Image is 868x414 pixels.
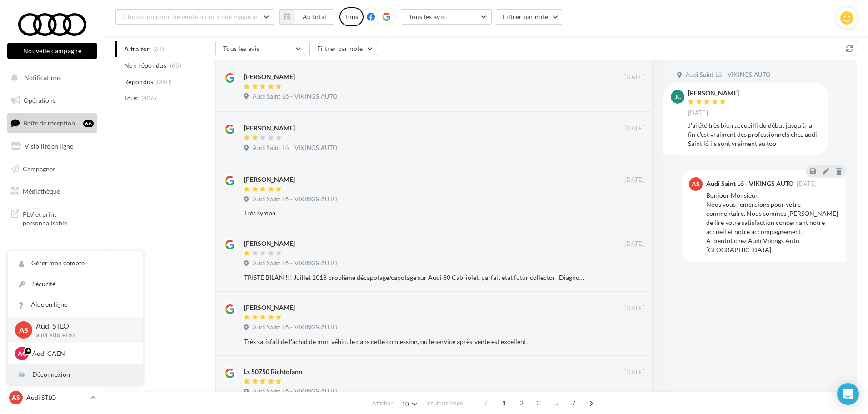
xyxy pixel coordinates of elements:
[115,9,274,25] button: Choisir un point de vente ou un code magasin
[244,303,295,312] div: [PERSON_NAME]
[688,121,821,148] div: J'ai été très bien accueilli du début jusqu'à la fin c'est vraiment des professionnels chez audi ...
[706,191,839,254] div: Bonjour Monsieur, Nous vous remercions pour votre commentaire. Nous sommes [PERSON_NAME] de lire ...
[688,90,739,96] div: [PERSON_NAME]
[36,321,129,331] p: Audi STLO
[686,71,770,79] span: Audi Saint Lô - VIKINGS AUTO
[23,165,55,172] span: Campagnes
[549,396,563,410] span: ...
[223,45,260,52] span: Tous les avis
[5,91,99,110] a: Opérations
[253,144,337,152] span: Audi Saint Lô - VIKINGS AUTO
[372,399,393,408] span: Afficher
[409,13,445,20] span: Tous les avis
[5,137,99,156] a: Visibilité en ligne
[215,41,306,56] button: Tous les avis
[7,43,97,59] button: Nouvelle campagne
[157,78,172,85] span: (340)
[83,120,94,127] div: 66
[692,180,700,189] span: AS
[8,274,143,294] a: Sécurité
[244,209,585,218] div: Très sympa
[5,182,99,201] a: Médiathèque
[12,393,20,402] span: AS
[124,77,154,86] span: Répondus
[23,119,75,127] span: Boîte de réception
[425,399,463,408] span: résultats/page
[18,349,26,358] span: AC
[8,294,143,315] a: Aide en ligne
[837,383,859,405] div: Open Intercom Messenger
[253,324,337,332] span: Audi Saint Lô - VIKINGS AUTO
[688,109,708,117] span: [DATE]
[244,367,302,376] div: Ls 50750 Richtofann
[244,72,295,81] div: [PERSON_NAME]
[23,208,94,228] span: PLV et print personnalisable
[24,74,61,81] span: Notifications
[26,393,87,402] p: Audi STLO
[531,396,545,410] span: 3
[244,124,295,133] div: [PERSON_NAME]
[7,389,97,406] a: AS Audi STLO
[624,73,644,81] span: [DATE]
[401,9,492,25] button: Tous les avis
[279,9,334,25] button: Au total
[309,41,378,56] button: Filtrer par note
[339,7,364,26] div: Tous
[497,396,511,410] span: 1
[624,304,644,313] span: [DATE]
[495,9,564,25] button: Filtrer par note
[624,369,644,377] span: [DATE]
[32,349,132,358] p: Audi CAEN
[624,176,644,184] span: [DATE]
[244,175,295,184] div: [PERSON_NAME]
[24,96,55,104] span: Opérations
[624,240,644,248] span: [DATE]
[123,13,258,20] span: Choisir un point de vente ou un code magasin
[402,400,409,408] span: 10
[23,187,60,195] span: Médiathèque
[295,9,334,25] button: Au total
[244,239,295,248] div: [PERSON_NAME]
[124,94,138,103] span: Tous
[253,93,337,101] span: Audi Saint Lô - VIKINGS AUTO
[253,388,337,396] span: Audi Saint Lô - VIKINGS AUTO
[8,253,143,274] a: Gérer mon compte
[124,61,166,70] span: Non répondus
[566,396,581,410] span: 7
[398,398,421,410] button: 10
[141,95,157,102] span: (406)
[244,337,585,346] div: Très satisfait de l'achat de mon véhicule dans cette concession, ou le service après-vente est ex...
[797,181,817,187] span: [DATE]
[624,125,644,133] span: [DATE]
[19,325,28,335] span: AS
[25,142,73,150] span: Visibilité en ligne
[170,62,181,69] span: (66)
[706,180,793,187] div: Audi Saint Lô - VIKINGS AUTO
[253,195,337,204] span: Audi Saint Lô - VIKINGS AUTO
[5,113,99,133] a: Boîte de réception66
[8,364,143,385] div: Déconnexion
[244,273,585,282] div: TRISTE BILAN !!! Juillet 2018 problème décapotage/capotage sur Audi 80 Cabriolet, parfait état fu...
[5,205,99,231] a: PLV et print personnalisable
[36,331,129,339] p: audi-stlo-etho
[674,92,681,101] span: Jc
[514,396,529,410] span: 2
[5,160,99,179] a: Campagnes
[5,68,95,87] button: Notifications
[253,259,337,268] span: Audi Saint Lô - VIKINGS AUTO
